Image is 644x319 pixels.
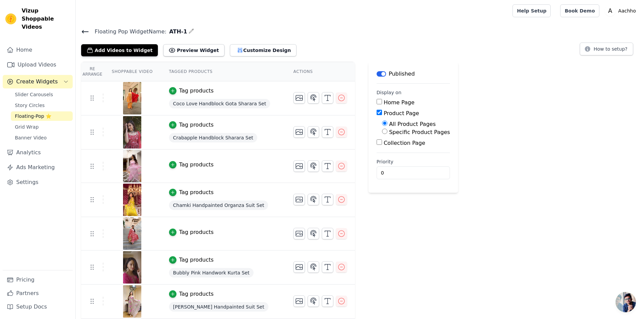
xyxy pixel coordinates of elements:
[169,201,268,210] span: Chamki Handpainted Organza Suit Set
[616,5,639,17] p: Aachho
[81,62,103,81] th: Re Arrange
[123,184,142,216] img: vizup-images-699f.png
[89,28,166,36] span: Floating Pop Widget Name:
[293,126,305,138] button: Change Thumbnail
[179,161,214,169] div: Tag products
[103,62,161,81] th: Shoppable Video
[3,43,73,57] a: Home
[377,89,402,96] legend: Display on
[169,99,270,108] span: Coco Love Handblock Gota Sharara Set
[179,188,214,196] div: Tag products
[384,140,425,146] label: Collection Page
[11,101,73,110] a: Story Circles
[169,268,254,277] span: Bubbly Pink Handwork Kurta Set
[15,113,51,119] span: Floating-Pop ⭐
[616,292,636,312] a: Open chat
[3,300,73,314] a: Setup Docs
[293,261,305,273] button: Change Thumbnail
[169,133,257,142] span: Crabapple Handblock Sharara Set
[169,87,214,95] button: Tag products
[161,62,285,81] th: Tagged Products
[166,28,187,36] span: ATH-1
[11,133,73,142] a: Banner Video
[389,121,436,127] label: All Product Pages
[3,161,73,174] a: Ads Marketing
[22,7,70,31] span: Vizup Shoppable Videos
[169,188,214,196] button: Tag products
[580,43,633,55] button: How to setup?
[15,124,39,130] span: Grid Wrap
[230,44,296,56] button: Customize Design
[11,90,73,99] a: Slider Carousels
[3,146,73,159] a: Analytics
[179,290,214,298] div: Tag products
[16,78,58,86] span: Create Widgets
[384,110,419,116] label: Product Page
[169,256,214,264] button: Tag products
[389,129,450,135] label: Specific Product Pages
[377,158,450,165] label: Priority
[179,87,214,95] div: Tag products
[293,160,305,172] button: Change Thumbnail
[560,4,599,17] a: Book Demo
[169,121,214,129] button: Tag products
[123,285,142,318] img: vizup-images-5926.png
[293,228,305,239] button: Change Thumbnail
[11,122,73,132] a: Grid Wrap
[3,287,73,300] a: Partners
[285,62,355,81] th: Actions
[580,47,633,54] a: How to setup?
[5,14,16,24] img: Vizup
[81,44,158,56] button: Add Videos to Widget
[3,75,73,88] button: Create Widgets
[608,7,612,14] text: A
[389,70,415,78] p: Published
[15,102,45,109] span: Story Circles
[179,228,214,236] div: Tag products
[512,4,551,17] a: Help Setup
[123,150,142,182] img: vizup-images-c921.png
[123,251,142,284] img: vizup-images-948d.png
[15,91,53,98] span: Slider Carousels
[189,27,194,36] div: Edit Name
[293,92,305,104] button: Change Thumbnail
[293,295,305,307] button: Change Thumbnail
[123,82,142,114] img: vizup-images-8b59.png
[123,116,142,149] img: vizup-images-b55b.png
[293,194,305,205] button: Change Thumbnail
[163,44,224,56] button: Preview Widget
[384,99,414,106] label: Home Page
[3,176,73,189] a: Settings
[3,58,73,72] a: Upload Videos
[169,161,214,169] button: Tag products
[169,302,268,312] span: [PERSON_NAME] Handpainted Suit Set
[169,228,214,236] button: Tag products
[123,217,142,250] img: vizup-images-aea2.png
[3,273,73,287] a: Pricing
[169,290,214,298] button: Tag products
[179,121,214,129] div: Tag products
[11,111,73,121] a: Floating-Pop ⭐
[179,256,214,264] div: Tag products
[605,5,639,17] button: A Aachho
[15,134,47,141] span: Banner Video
